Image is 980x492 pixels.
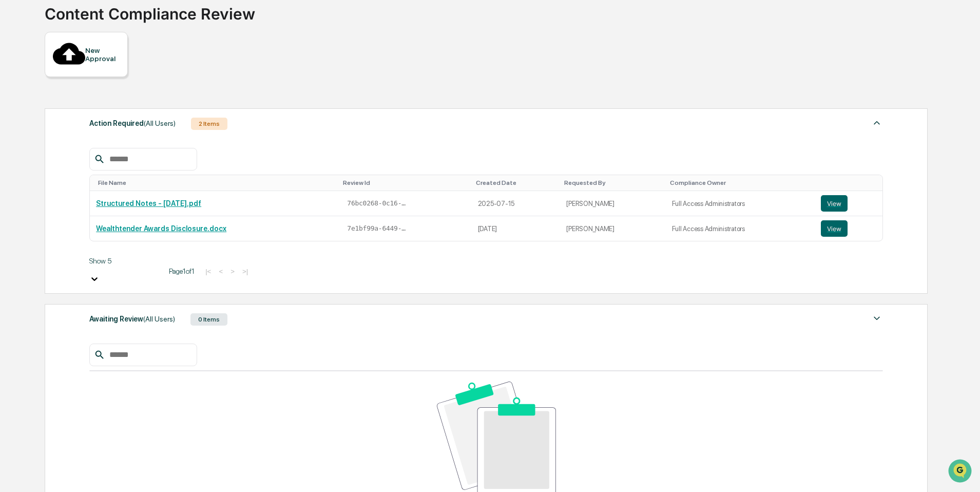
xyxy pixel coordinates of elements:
div: We're available if you need us! [35,89,130,97]
a: 🗄️Attestations [70,125,131,144]
td: [PERSON_NAME] [560,216,665,241]
div: Toggle SortBy [823,179,879,186]
div: 🔎 [10,150,18,158]
a: Structured Notes - [DATE].pdf [96,199,201,207]
td: 2025-07-15 [472,191,561,216]
div: Toggle SortBy [564,179,661,186]
span: 76bc0268-0c16-4ddb-b54e-a2884c5893c1 [347,199,409,207]
button: > [227,267,238,276]
span: Attestations [85,129,127,140]
button: |< [202,267,214,276]
td: Full Access Administrators [666,216,815,241]
span: (All Users) [143,315,175,323]
span: Preclearance [21,129,66,140]
img: caret [871,312,883,325]
p: How can we help? [10,22,187,38]
a: Wealthtender Awards Disclosure.docx [96,224,226,233]
button: View [821,220,848,237]
a: View [821,220,877,237]
div: Awaiting Review [89,312,175,326]
button: >| [239,267,251,276]
a: 🖐️Preclearance [6,125,70,144]
a: Powered byPylon [72,174,124,182]
button: < [216,267,226,276]
div: 2 Items [191,118,227,130]
div: New Approval [85,46,120,63]
button: View [821,195,848,212]
img: caret [871,117,883,129]
div: 🗄️ [74,130,83,139]
div: Toggle SortBy [670,179,811,186]
span: Pylon [102,174,124,182]
div: Show 5 [89,257,161,265]
span: Data Lookup [21,149,65,159]
span: Page 1 of 1 [169,267,195,275]
div: Start new chat [35,79,168,89]
div: Action Required [89,117,176,130]
iframe: Open customer support [947,458,975,486]
div: Toggle SortBy [343,179,467,186]
td: [PERSON_NAME] [560,191,665,216]
span: (All Users) [144,119,176,127]
span: 7e1bf99a-6449-45c3-8181-c0e5f5f3b389 [347,224,409,233]
div: Toggle SortBy [476,179,556,186]
div: Toggle SortBy [98,179,335,186]
td: Full Access Administrators [666,191,815,216]
a: View [821,195,877,212]
img: 1746055101610-c473b297-6a78-478c-a979-82029cc54cd1 [10,79,29,97]
a: 🔎Data Lookup [6,145,69,163]
div: 0 Items [190,313,227,326]
button: Start new chat [175,82,187,94]
td: [DATE] [472,216,561,241]
div: 🖐️ [10,130,18,139]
